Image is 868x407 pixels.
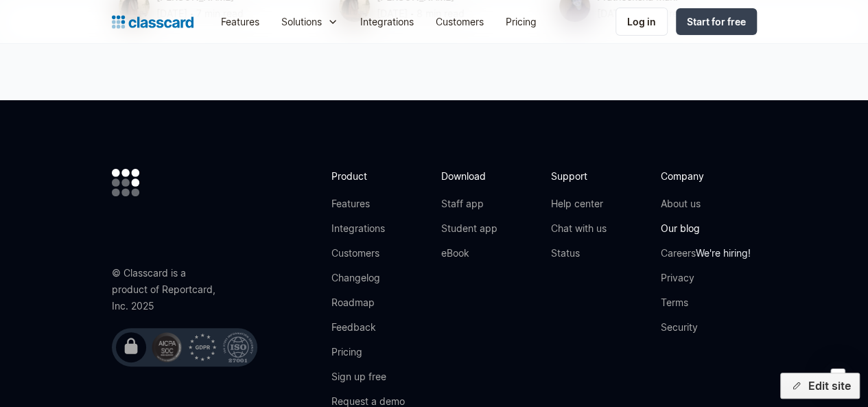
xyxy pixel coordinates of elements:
h2: Company [661,169,751,183]
a: Start for free [676,8,757,35]
a: Integrations [349,6,425,37]
a: Feedback [331,321,405,334]
span: We're hiring! [696,247,751,259]
button: Edit site [780,373,860,399]
a: Changelog [331,271,405,285]
div: Solutions [281,14,322,29]
div: Open Intercom Messenger [821,360,854,393]
a: Features [210,6,270,37]
a: Roadmap [331,296,405,310]
a: Staff app [441,197,497,211]
a: Features [331,197,405,211]
a: Student app [441,222,497,235]
div: Solutions [270,6,349,37]
div: © Classcard is a product of Reportcard, Inc. 2025 [112,265,222,314]
a: Terms [661,296,751,310]
h2: Product [331,169,405,183]
a: Integrations [331,222,405,235]
a: Our blog [661,222,751,235]
a: CareersWe're hiring! [661,246,751,260]
a: Status [551,246,607,260]
div: Start for free [687,14,746,29]
a: About us [661,197,751,211]
a: Customers [425,6,495,37]
a: Pricing [331,345,405,359]
a: Privacy [661,271,751,285]
h2: Download [441,169,497,183]
a: Log in [615,8,668,36]
div: Log in [627,14,656,29]
a: eBook [441,246,497,260]
a: Pricing [495,6,548,37]
a: Help center [551,197,607,211]
a: Customers [331,246,405,260]
a: Sign up free [331,370,405,384]
a: home [112,12,193,32]
a: Security [661,321,751,334]
a: Chat with us [551,222,607,235]
h2: Support [551,169,607,183]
